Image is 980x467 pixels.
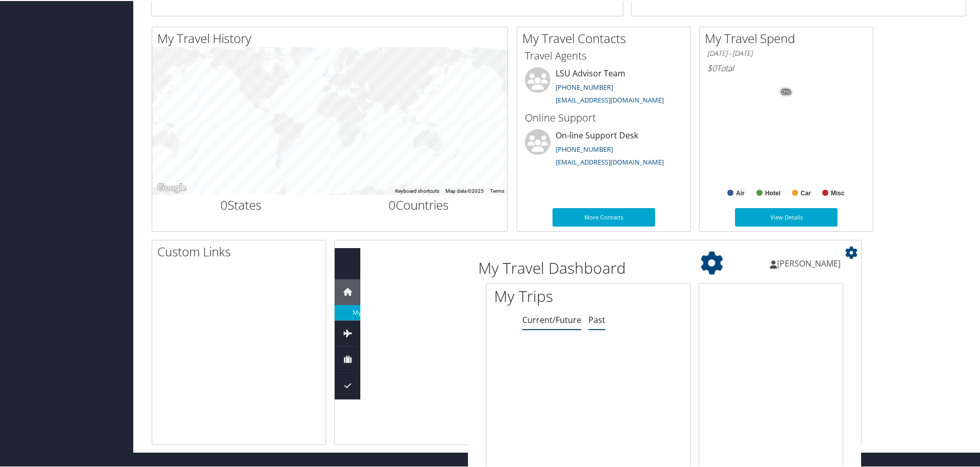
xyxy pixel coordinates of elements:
[770,247,851,278] a: [PERSON_NAME]
[220,195,228,212] span: 0
[157,29,507,46] h2: My Travel History
[522,313,581,324] a: Current/Future
[707,48,865,57] h6: [DATE] - [DATE]
[556,82,613,91] a: [PHONE_NUMBER]
[338,195,500,213] h2: Countries
[782,88,790,94] tspan: 0%
[445,187,484,193] span: Map data ©2025
[478,256,727,278] h1: My Travel Dashboard
[801,189,811,196] text: Car
[494,285,598,306] h1: My Trips
[520,66,688,108] li: LSU Advisor Team
[831,189,845,196] text: Misc
[553,207,655,226] a: More Contacts
[707,62,717,73] span: $0
[155,180,189,194] img: Google
[160,195,322,213] h2: States
[522,29,690,46] h2: My Travel Contacts
[335,304,360,319] a: My Travel Dashboard
[395,187,439,194] button: Keyboard shortcuts
[520,128,688,170] li: On-line Support Desk
[736,189,745,196] text: Air
[588,313,605,324] a: Past
[556,144,613,153] a: [PHONE_NUMBER]
[765,189,781,196] text: Hotel
[525,48,683,62] h3: Travel Agents
[525,110,683,124] h3: Online Support
[490,187,504,193] a: Terms (opens in new tab)
[389,195,396,212] span: 0
[556,94,664,104] a: [EMAIL_ADDRESS][DOMAIN_NAME]
[556,156,664,166] a: [EMAIL_ADDRESS][DOMAIN_NAME]
[705,29,873,46] h2: My Travel Spend
[777,257,841,268] span: [PERSON_NAME]
[157,242,325,259] h2: Custom Links
[707,62,865,73] h6: Total
[735,207,838,226] a: View Details
[155,180,189,194] a: Open this area in Google Maps (opens a new window)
